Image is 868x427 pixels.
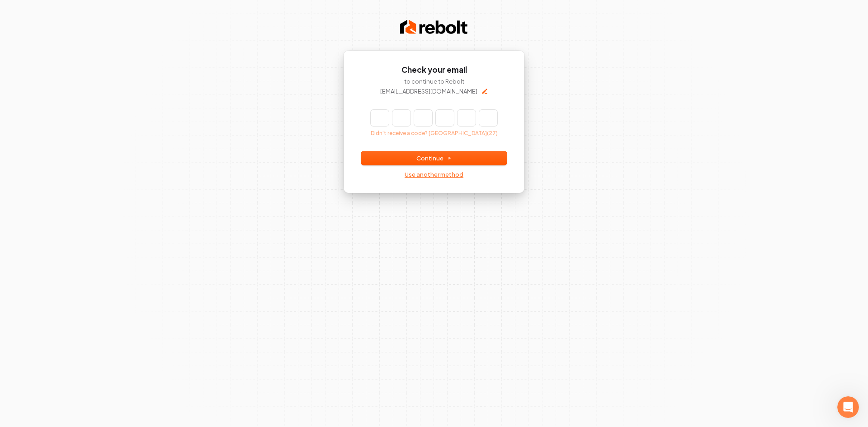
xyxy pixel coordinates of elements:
[481,88,488,95] button: Edit
[416,154,452,162] span: Continue
[361,77,507,85] p: to continue to Rebolt
[400,18,468,36] img: Rebolt Logo
[361,65,507,75] h1: Check your email
[361,151,507,165] button: Continue
[371,110,515,126] input: Enter verification code
[405,170,463,178] a: Use another method
[837,396,859,418] iframe: Intercom live chat
[380,87,477,95] p: [EMAIL_ADDRESS][DOMAIN_NAME]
